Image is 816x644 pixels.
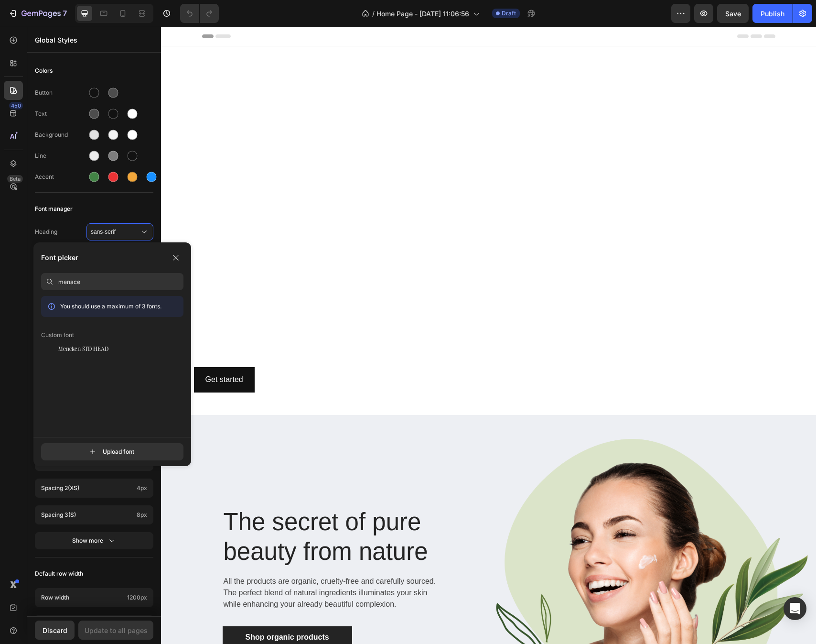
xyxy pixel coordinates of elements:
div: Show more [72,536,117,546]
a: Shop organic products [62,600,191,622]
span: Draft [502,9,516,18]
button: Save [717,4,749,23]
div: Open Intercom Messenger [784,597,806,620]
span: 8px [137,511,147,519]
span: 4px [137,484,147,492]
p: 7 [63,8,67,19]
button: Update to all pages [78,621,153,640]
div: Undo/Redo [180,4,219,23]
div: Accent [35,173,86,181]
p: Font picker [41,252,78,263]
p: Global Styles [35,35,153,45]
p: You should use a maximum of 3 fonts. [60,302,161,311]
div: Update to all pages [85,625,148,635]
div: Text [35,109,86,118]
span: / [372,9,375,19]
span: Save [725,10,741,18]
span: (xs) [68,484,79,491]
div: Background [35,131,86,139]
button: sans-serif [86,223,153,240]
input: Search fonts [58,273,183,290]
button: Publish [752,4,793,23]
span: sans-serif [91,228,140,236]
button: Upload font [41,443,183,460]
span: Font manager [35,203,73,215]
p: Custom font [41,330,74,340]
div: Line [35,152,86,160]
button: 7 [4,4,71,23]
button: Discard [35,621,75,640]
p: Spacing 2 [41,484,133,492]
iframe: Design area [161,27,816,644]
div: Shop organic products [85,605,168,616]
div: Button [35,88,86,97]
div: Publish [761,9,784,19]
span: 1200px [127,593,147,602]
span: (s) [68,511,76,518]
button: Show more [35,532,153,549]
span: Mencken STD HEAD [58,344,108,353]
div: 450 [9,102,23,109]
span: Colors [35,65,53,76]
span: Default row width [35,568,83,579]
p: Row width [41,593,123,602]
div: Discard [43,625,67,635]
p: Spacing 3 [41,511,133,519]
span: Heading [35,228,86,236]
div: Beta [7,175,23,183]
span: Home Page - [DATE] 11:06:56 [376,9,469,19]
